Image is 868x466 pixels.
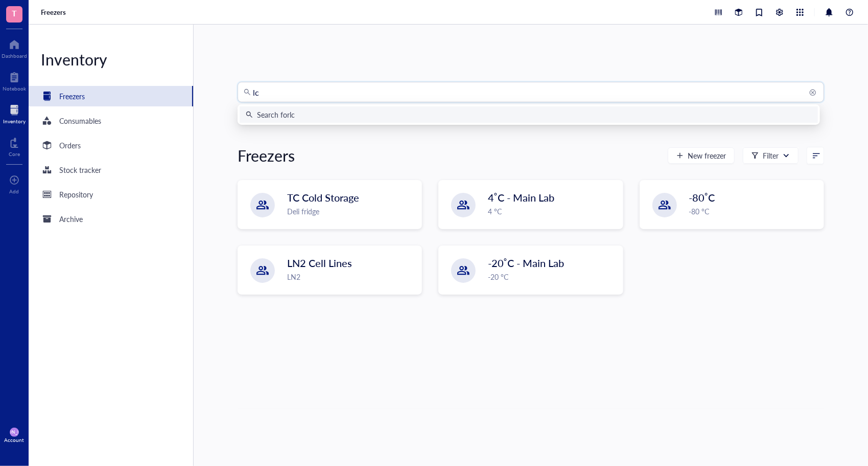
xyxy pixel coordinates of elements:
div: Deli fridge [287,206,415,217]
span: 4˚C - Main Lab [488,190,554,205]
a: Inventory [3,102,26,124]
button: New freezer [668,147,735,164]
div: LN2 [287,271,415,282]
a: Core [9,135,20,157]
a: Dashboard [2,36,27,59]
span: T [12,7,17,19]
div: Search for lc [257,109,295,120]
span: TC Cold Storage [287,190,359,205]
a: Freezers [41,8,68,17]
span: -20˚C - Main Lab [488,256,564,270]
div: Consumables [59,115,101,126]
a: Orders [29,135,193,156]
div: Freezers [238,145,295,166]
div: Archive [59,213,83,225]
span: New freezer [688,151,726,160]
div: Stock tracker [59,164,101,175]
div: Core [9,151,20,157]
span: -80˚C [689,190,715,205]
div: Inventory [3,118,26,124]
a: Stock tracker [29,160,193,180]
div: Inventory [29,49,193,70]
a: Notebook [3,69,26,92]
div: Dashboard [2,53,27,59]
a: Consumables [29,110,193,131]
div: Account [5,437,25,443]
div: 4 °C [488,206,616,217]
div: Add [10,188,19,194]
a: Freezers [29,86,193,106]
div: Freezers [59,91,85,102]
div: Notebook [3,85,26,92]
div: -20 °C [488,271,616,282]
div: Repository [59,189,93,200]
div: -80 °C [689,206,817,217]
span: LN2 Cell Lines [287,256,352,270]
a: Repository [29,184,193,205]
div: Filter [763,150,779,161]
a: Archive [29,209,193,229]
div: Orders [59,140,81,151]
